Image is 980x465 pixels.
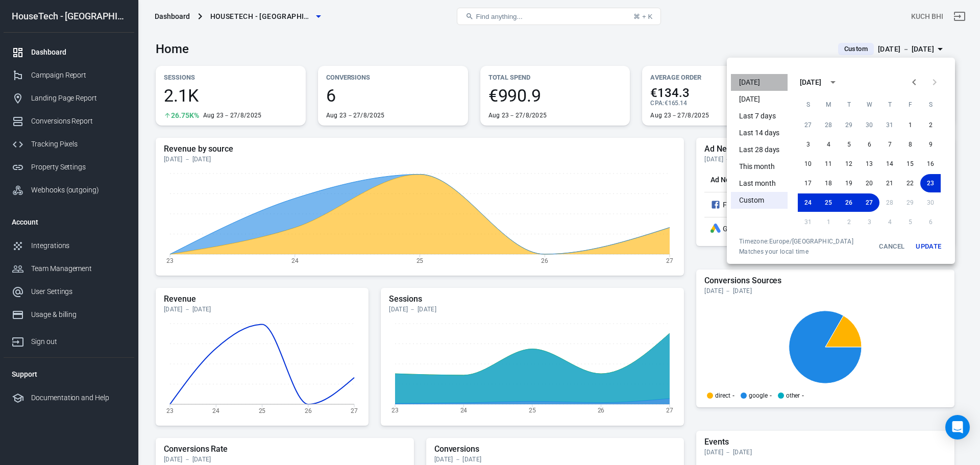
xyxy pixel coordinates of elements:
li: [DATE] [731,74,788,91]
button: 17 [798,174,818,192]
button: 16 [920,155,941,173]
li: Last 14 days [731,125,788,141]
div: [DATE] [800,77,821,88]
li: Last month [731,175,788,192]
button: 8 [900,135,920,154]
li: Custom [731,192,788,209]
button: 24 [798,193,818,212]
span: Matches your local time [739,248,853,256]
button: 13 [859,155,879,173]
span: Wednesday [860,94,878,115]
button: 30 [859,116,879,134]
button: 2 [920,116,941,134]
button: 19 [839,174,859,192]
button: 27 [859,193,879,212]
span: Monday [819,94,838,115]
button: 18 [818,174,839,192]
button: Cancel [875,237,908,256]
button: 15 [900,155,920,173]
li: This month [731,158,788,175]
button: 23 [920,174,941,192]
span: Saturday [921,94,940,115]
button: 25 [818,193,839,212]
button: 22 [900,174,920,192]
span: Sunday [799,94,817,115]
button: 26 [839,193,859,212]
button: 21 [879,174,900,192]
button: 12 [839,155,859,173]
button: Previous month [904,72,924,92]
span: Friday [901,94,919,115]
li: [DATE] [731,91,788,108]
div: Open Intercom Messenger [945,415,970,439]
button: 7 [879,135,900,154]
button: 31 [879,116,900,134]
button: 1 [900,116,920,134]
button: 3 [798,135,818,154]
button: 4 [818,135,839,154]
button: 10 [798,155,818,173]
button: 9 [920,135,941,154]
button: 20 [859,174,879,192]
button: 27 [798,116,818,134]
button: 28 [818,116,839,134]
button: Update [912,237,945,256]
button: 5 [839,135,859,154]
div: Timezone: Europe/[GEOGRAPHIC_DATA] [739,237,853,246]
span: Tuesday [840,94,858,115]
button: 6 [859,135,879,154]
li: Last 7 days [731,108,788,125]
span: Thursday [880,94,899,115]
button: 29 [839,116,859,134]
button: calendar view is open, switch to year view [824,74,842,91]
button: 11 [818,155,839,173]
li: Last 28 days [731,141,788,158]
button: 14 [879,155,900,173]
